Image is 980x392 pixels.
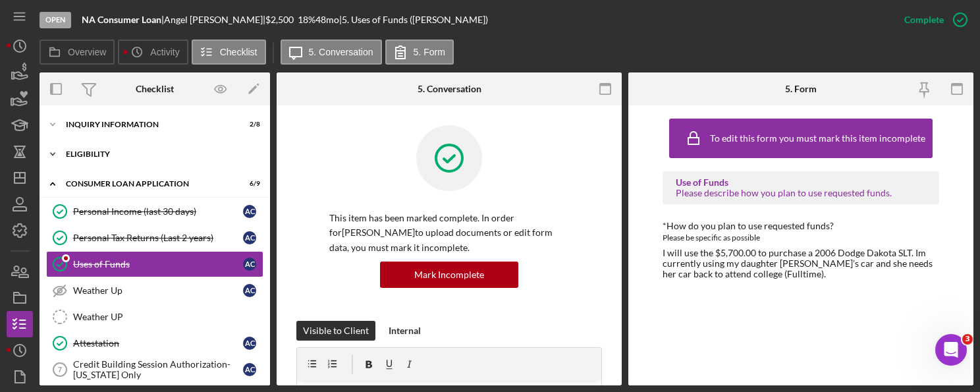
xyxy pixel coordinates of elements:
div: *How do you plan to use requested funds? [663,221,939,231]
div: Weather Up [73,285,243,296]
label: Overview [68,47,106,57]
div: Personal Income (last 30 days) [73,206,243,217]
button: Internal [382,321,427,341]
div: | [82,14,164,25]
iframe: Intercom live chat [935,334,967,366]
div: A C [243,337,256,350]
span: $2,500 [265,14,294,25]
a: Weather UP [46,304,263,330]
label: 5. Form [414,47,445,57]
label: Activity [150,47,179,57]
a: Personal Income (last 30 days)AC [46,198,263,225]
p: This item has been marked complete. In order for [PERSON_NAME] to upload documents or edit form d... [329,211,569,255]
label: 5. Conversation [309,47,373,57]
div: A C [243,258,256,271]
div: Weather UP [73,312,263,322]
div: 2 / 8 [236,121,260,128]
div: Internal [389,321,421,341]
div: Uses of Funds [73,259,243,269]
a: Personal Tax Returns (Last 2 years)AC [46,225,263,251]
tspan: 7 [58,366,62,374]
div: 5. Conversation [418,84,481,94]
span: 3 [962,334,973,345]
div: Eligibility [66,150,254,158]
label: Checklist [220,47,258,57]
button: Activity [118,40,188,65]
a: Uses of FundsAC [46,251,263,277]
div: 6 / 9 [236,180,260,188]
button: 5. Conversation [281,40,382,65]
a: Weather UpAC [46,277,263,304]
div: A C [243,363,256,376]
div: A C [243,231,256,244]
div: Mark Incomplete [414,262,484,288]
div: | 5. Uses of Funds ([PERSON_NAME]) [339,14,488,25]
div: Angel [PERSON_NAME] | [164,14,265,25]
div: Attestation [73,338,243,349]
div: Personal Tax Returns (Last 2 years) [73,233,243,243]
button: Mark Incomplete [380,262,518,288]
div: 18 % [298,14,315,25]
div: Complete [904,7,944,33]
a: 7Credit Building Session Authorization- [US_STATE] OnlyAC [46,356,263,383]
div: 48 mo [315,14,339,25]
div: Open [40,12,71,28]
button: Overview [40,40,115,65]
a: AttestationAC [46,330,263,356]
div: Please be specific as possible [663,231,939,244]
div: Use of Funds [676,177,925,188]
div: To edit this form you must mark this item incomplete [710,133,925,144]
div: Checklist [136,84,174,94]
b: NA Consumer Loan [82,14,161,25]
button: Complete [891,7,973,33]
div: Visible to Client [303,321,369,341]
div: A C [243,284,256,297]
button: Visible to Client [296,321,375,341]
button: 5. Form [385,40,454,65]
div: I will use the $5,700.00 to purchase a 2006 Dodge Dakota SLT. Im currently using my daughter [PER... [663,248,939,279]
div: A C [243,205,256,218]
div: Inquiry Information [66,121,227,128]
button: Checklist [192,40,266,65]
div: Credit Building Session Authorization- [US_STATE] Only [73,359,243,380]
div: 5. Form [785,84,817,94]
div: Consumer Loan Application [66,180,227,188]
div: Please describe how you plan to use requested funds. [676,188,925,198]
